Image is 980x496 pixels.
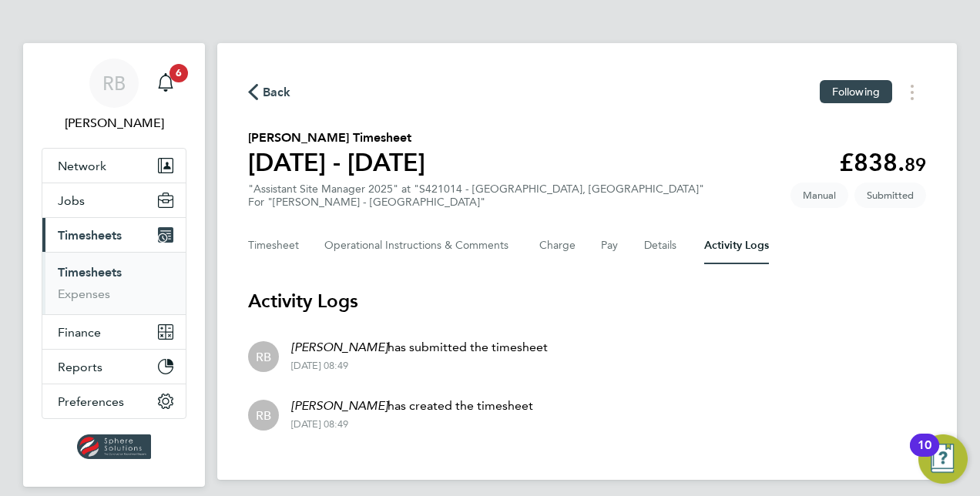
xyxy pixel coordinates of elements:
[102,73,126,93] span: RB
[832,85,880,99] span: Following
[248,227,300,264] button: Timesheet
[248,82,291,102] button: Back
[256,407,271,424] span: RB
[601,227,619,264] button: Pay
[291,397,533,415] p: has created the timesheet
[918,445,931,465] div: 10
[58,325,101,340] span: Finance
[704,227,769,264] button: Activity Logs
[42,218,186,252] button: Timesheets
[248,196,704,209] div: For "[PERSON_NAME] - [GEOGRAPHIC_DATA]"
[248,341,279,372] div: Rob Bennett
[58,228,122,243] span: Timesheets
[23,43,205,487] nav: Main navigation
[42,384,186,418] button: Preferences
[42,252,186,314] div: Timesheets
[58,193,85,208] span: Jobs
[790,183,848,208] span: This timesheet was manually created.
[904,153,926,176] span: 89
[918,434,968,484] button: Open Resource Center, 10 new notifications
[291,360,548,372] div: [DATE] 08:49
[42,350,186,384] button: Reports
[248,400,279,431] div: Rob Bennett
[248,129,425,147] h2: [PERSON_NAME] Timesheet
[644,227,680,264] button: Details
[42,315,186,349] button: Finance
[169,64,188,82] span: 6
[58,287,110,301] a: Expenses
[77,434,152,459] img: spheresolutions-logo-retina.png
[42,59,186,132] a: RB[PERSON_NAME]
[58,159,106,173] span: Network
[248,147,425,178] h1: [DATE] - [DATE]
[42,183,186,217] button: Jobs
[898,80,926,104] button: Timesheets Menu
[291,398,388,413] em: [PERSON_NAME]
[42,149,186,183] button: Network
[58,360,102,374] span: Reports
[248,183,704,209] div: "Assistant Site Manager 2025" at "S421014 - [GEOGRAPHIC_DATA], [GEOGRAPHIC_DATA]"
[291,418,533,431] div: [DATE] 08:49
[854,183,926,208] span: This timesheet is Submitted.
[263,83,291,102] span: Back
[539,227,576,264] button: Charge
[42,114,186,132] span: Rob Bennett
[256,348,271,365] span: RB
[150,59,181,108] a: 6
[291,340,388,354] em: [PERSON_NAME]
[58,394,124,409] span: Preferences
[58,265,122,280] a: Timesheets
[291,338,548,357] p: has submitted the timesheet
[42,434,186,459] a: Go to home page
[839,148,926,177] app-decimal: £838.
[324,227,515,264] button: Operational Instructions & Comments
[820,80,892,103] button: Following
[248,289,926,313] h3: Activity Logs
